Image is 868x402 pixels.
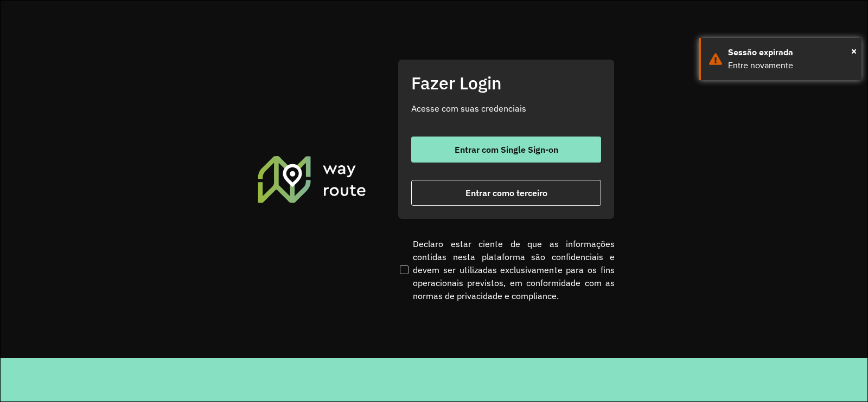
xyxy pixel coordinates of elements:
[851,43,857,59] button: Close
[411,137,601,163] button: button
[411,102,601,115] p: Acesse com suas credenciais
[411,180,601,206] button: button
[465,189,547,197] span: Entrar como terceiro
[398,237,615,302] label: Declaro estar ciente de que as informações contidas nesta plataforma são confidenciais e devem se...
[256,154,368,204] img: Roteirizador AmbevTech
[411,73,601,93] h2: Fazer Login
[455,145,558,154] span: Entrar com Single Sign-on
[728,59,853,72] div: Entre novamente
[728,46,853,59] div: Sessão expirada
[851,43,857,59] span: ×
